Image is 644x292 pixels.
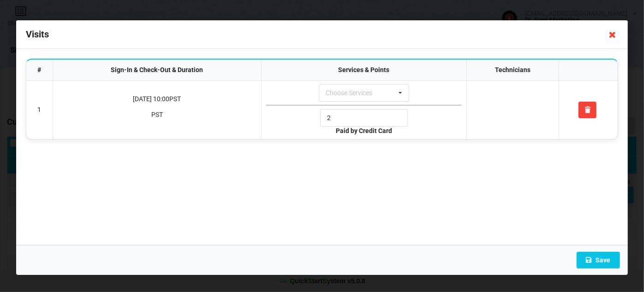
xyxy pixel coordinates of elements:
[323,88,386,98] div: Choose Services
[577,252,620,268] button: Save
[16,20,628,49] div: Visits
[53,60,262,81] th: Sign-In & Check-Out & Duration
[466,60,558,81] th: Technicians
[26,60,53,81] th: #
[336,127,392,134] b: Paid by Credit Card
[261,60,466,81] th: Services & Points
[26,81,53,139] td: 1
[57,110,256,119] p: PST
[320,109,408,127] input: Points
[57,94,256,103] p: [DATE] 10:00 PST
